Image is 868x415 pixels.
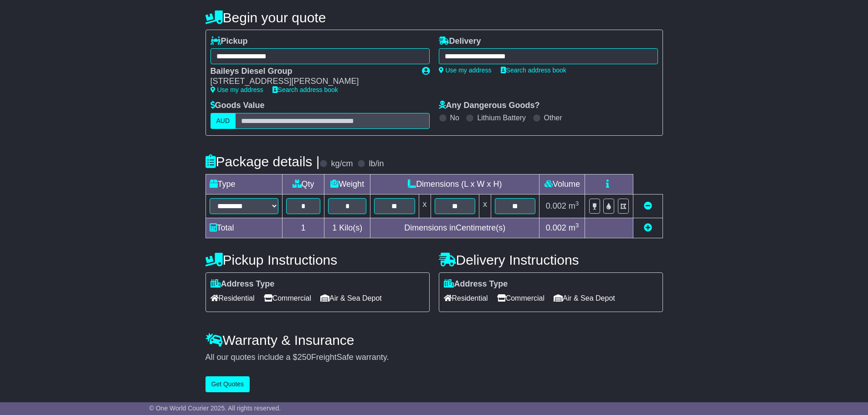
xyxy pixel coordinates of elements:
span: © One World Courier 2025. All rights reserved. [149,405,281,412]
label: Other [544,113,562,122]
td: Kilo(s) [324,218,370,238]
label: Goods Value [211,101,265,111]
div: Baileys Diesel Group [211,67,413,77]
h4: Package details | [205,154,320,169]
sup: 3 [575,222,579,229]
h4: Delivery Instructions [439,252,663,267]
span: Commercial [264,291,311,305]
div: All our quotes include a $ FreightSafe warranty. [205,353,663,363]
label: Pickup [211,36,248,46]
td: Weight [324,174,370,194]
label: kg/cm [331,159,353,169]
a: Add new item [644,223,652,232]
h4: Pickup Instructions [205,252,430,267]
a: Use my address [211,86,263,93]
span: 250 [298,353,311,362]
button: Get Quotes [205,376,250,392]
span: 1 [332,223,337,232]
label: Delivery [439,36,481,46]
td: Type [205,174,282,194]
sup: 3 [575,200,579,207]
td: x [479,194,491,218]
label: AUD [211,113,236,129]
span: Residential [444,291,488,305]
div: [STREET_ADDRESS][PERSON_NAME] [211,77,413,87]
label: lb/in [369,159,384,169]
span: 0.002 [546,201,566,210]
td: Dimensions in Centimetre(s) [370,218,539,238]
a: Search address book [501,67,566,74]
td: Qty [282,174,324,194]
td: Total [205,218,282,238]
label: Address Type [444,279,508,289]
span: Air & Sea Depot [554,291,615,305]
span: m [569,223,579,232]
span: Commercial [497,291,544,305]
h4: Warranty & Insurance [205,333,663,348]
label: No [450,113,459,122]
label: Address Type [211,279,275,289]
a: Use my address [439,67,492,74]
td: x [419,194,431,218]
span: Air & Sea Depot [320,291,382,305]
span: m [569,201,579,210]
a: Search address book [272,86,338,93]
span: Residential [211,291,255,305]
label: Any Dangerous Goods? [439,101,540,111]
td: Volume [539,174,585,194]
span: 0.002 [546,223,566,232]
a: Remove this item [644,201,652,210]
label: Lithium Battery [477,113,526,122]
td: 1 [282,218,324,238]
h4: Begin your quote [205,10,663,25]
td: Dimensions (L x W x H) [370,174,539,194]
